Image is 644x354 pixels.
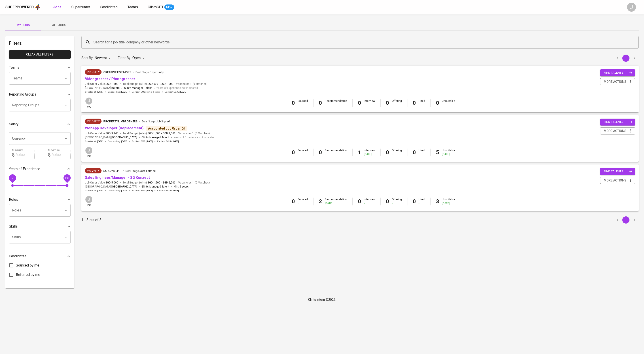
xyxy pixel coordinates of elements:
div: Superpowered [5,5,34,10]
p: Teams [9,65,19,70]
div: - [392,152,402,156]
span: Glints Managed Talent [142,136,169,139]
p: Reporting Groups [9,92,36,97]
span: - [159,82,160,86]
a: Candidates [100,4,119,10]
span: Earliest EMD : [132,189,153,192]
span: Clear All filters [13,52,67,57]
button: more actions [600,127,635,135]
span: [DATE] [121,189,127,192]
div: Interview [364,198,375,205]
a: Videographer / Photographer [85,77,135,81]
span: Vacancies ( 0 Matches ) [178,132,210,135]
span: Not indicated [146,90,160,94]
span: My Jobs [8,22,38,28]
span: [DATE] [146,189,153,192]
span: [DATE] [121,90,127,94]
div: New Job received from Demand Team [85,69,102,75]
span: [DATE] [173,140,179,143]
span: - [161,181,162,185]
span: Sourced by me [16,263,39,268]
div: - [392,103,402,107]
span: find talents [604,70,632,75]
span: [GEOGRAPHIC_DATA] , [85,135,137,140]
span: Created at : [85,189,103,192]
span: NEW [164,5,174,10]
b: 0 [292,198,295,205]
span: - [161,132,162,135]
div: - [298,152,308,156]
span: Glints Managed Talent [142,185,169,188]
span: SGD 2,500 [163,181,176,185]
b: 0 [292,149,295,156]
span: Job Signed [156,120,170,123]
span: 1 [189,82,192,86]
b: 0 [413,198,416,205]
span: Total Budget (All-In) [123,181,176,185]
button: Open [63,75,69,81]
span: Earliest ECJD : [165,90,186,94]
span: find talents [604,169,632,174]
span: Earliest EMD : [132,90,160,94]
div: Offering [392,99,402,107]
div: Associated Job Order [148,126,185,131]
b: Jobs [53,5,61,9]
div: J [85,97,93,105]
button: Clear All filters [9,50,71,59]
b: 3 [436,198,439,205]
button: Open [63,102,69,108]
span: Creative For More [103,70,131,74]
a: Sales Engineer/Manager - SG Konzept [85,175,150,180]
p: Salary [9,122,19,127]
span: Teams [127,5,138,9]
span: All Jobs [44,22,74,28]
div: pic [85,196,93,207]
p: Filter By [118,55,131,61]
span: 10+ [65,176,69,179]
span: Priority [85,119,102,124]
b: 0 [386,100,389,106]
div: Open [132,54,146,62]
span: [DATE] [121,140,127,143]
div: - [325,103,347,107]
div: Skills [9,222,71,231]
span: SGD 1,000 [161,82,173,86]
span: [GEOGRAPHIC_DATA] [111,185,137,189]
span: Onboarding : [108,140,127,143]
div: Recommendation [325,198,347,205]
div: Unsuitable [442,149,455,156]
button: Open [63,135,69,142]
span: GlintsGPT [148,5,163,9]
p: Years of Experience [9,166,40,172]
div: - [364,202,375,205]
span: [GEOGRAPHIC_DATA] [111,135,137,140]
div: Candidates [9,252,71,261]
span: Earliest EMD : [132,140,153,143]
div: Unsuitable [442,99,455,107]
div: - [442,103,455,107]
div: [DATE] [442,202,455,205]
b: 0 [292,100,295,106]
nav: pagination navigation [613,216,639,224]
div: Reporting Groups [9,90,71,99]
p: Sort By [81,55,93,61]
div: Salary [9,120,71,129]
div: Sourced [298,99,308,107]
div: New Job received from Demand Team [85,119,102,124]
div: Recommendation [325,149,347,156]
span: Years of Experience not indicated. [156,86,199,90]
button: find talents [600,168,635,175]
div: Sourced [298,198,308,205]
div: - [419,152,425,156]
span: Total Budget (All-In) [123,82,173,86]
div: pic [85,97,93,109]
p: Candidates [9,254,27,259]
div: Offering [392,198,402,205]
span: SGD 1,800 [106,82,118,86]
a: Teams [127,4,139,10]
span: [DATE] [97,140,103,143]
button: more actions [600,78,635,85]
span: SGD 5,000 [106,181,118,185]
div: - [419,202,425,205]
div: Recommendation [325,99,347,107]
